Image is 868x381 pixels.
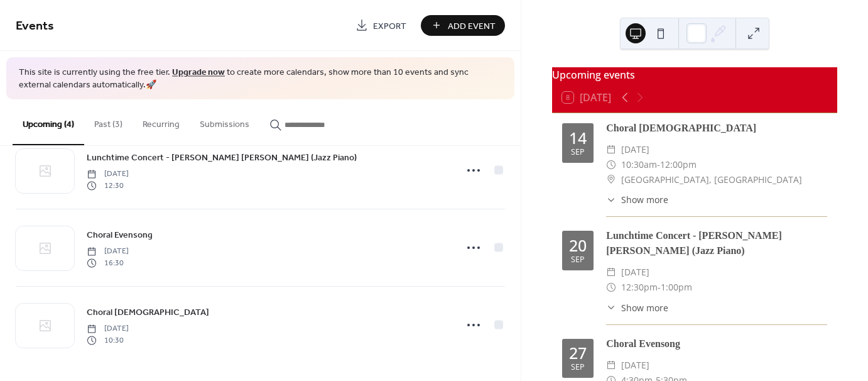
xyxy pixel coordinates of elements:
[621,142,649,157] span: [DATE]
[87,246,129,257] span: [DATE]
[87,152,357,165] span: Lunchtime Concert - [PERSON_NAME] [PERSON_NAME] (Jazz Piano)
[87,180,129,191] span: 12:30
[373,19,406,33] span: Export
[87,305,209,319] a: Choral [DEMOGRAPHIC_DATA]
[190,99,259,144] button: Submissions
[621,193,668,206] span: Show more
[606,193,668,206] button: ​Show more
[621,280,658,295] span: 12:30pm
[421,15,505,36] button: Add Event
[87,229,153,242] span: Choral Evensong
[606,157,616,172] div: ​
[657,157,660,172] span: -
[606,172,616,187] div: ​
[606,142,616,157] div: ​
[606,336,827,351] div: Choral Evensong
[621,265,649,280] span: [DATE]
[606,358,616,373] div: ​
[172,64,225,81] a: Upgrade now
[661,280,692,295] span: 1:00pm
[16,14,54,38] span: Events
[133,99,190,144] button: Recurring
[552,67,837,82] div: Upcoming events
[621,301,668,314] span: Show more
[660,157,697,172] span: 12:00pm
[569,238,587,253] div: 20
[621,172,802,187] span: [GEOGRAPHIC_DATA], [GEOGRAPHIC_DATA]
[87,150,357,165] a: Lunchtime Concert - [PERSON_NAME] [PERSON_NAME] (Jazz Piano)
[571,148,585,157] div: Sep
[87,334,129,346] span: 10:30
[621,157,657,172] span: 10:30am
[448,19,496,33] span: Add Event
[569,345,587,361] div: 27
[87,306,209,319] span: Choral [DEMOGRAPHIC_DATA]
[87,257,129,268] span: 16:30
[606,301,616,314] div: ​
[346,15,416,36] a: Export
[606,193,616,206] div: ​
[569,130,587,146] div: 14
[606,265,616,280] div: ​
[571,363,585,372] div: Sep
[87,228,153,242] a: Choral Evensong
[606,121,827,136] div: Choral [DEMOGRAPHIC_DATA]
[13,99,84,145] button: Upcoming (4)
[87,168,129,180] span: [DATE]
[606,228,827,258] div: Lunchtime Concert - [PERSON_NAME] [PERSON_NAME] (Jazz Piano)
[606,301,668,314] button: ​Show more
[621,358,649,373] span: [DATE]
[658,280,661,295] span: -
[87,323,129,334] span: [DATE]
[84,99,133,144] button: Past (3)
[571,256,585,264] div: Sep
[19,67,502,91] span: This site is currently using the free tier. to create more calendars, show more than 10 events an...
[606,280,616,295] div: ​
